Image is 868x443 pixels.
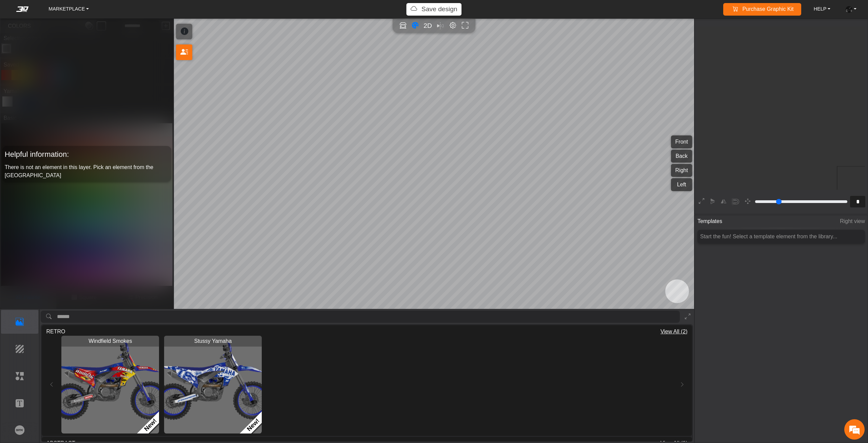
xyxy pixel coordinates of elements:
[57,311,680,323] input: search asset
[700,234,837,239] span: Start the fun! Select a template element from the library...
[671,150,692,163] button: Back
[811,3,833,15] a: HELP
[671,178,692,191] button: Left
[61,336,159,433] img: Windfield Smokes undefined
[410,21,420,31] button: Color tool
[671,135,692,148] button: Front
[5,164,153,178] span: There is not an element in this layer. Pick an element from the [GEOGRAPHIC_DATA]
[164,336,262,433] img: Stussy Yamaha undefined
[660,328,688,336] span: View All (2)
[87,337,133,345] span: Windfield Smokes
[423,22,432,29] span: 2D
[697,215,722,228] span: Templates
[398,21,408,31] button: Open in Showroom
[137,411,164,439] a: New!
[193,337,233,345] span: Stussy Yamaha
[671,164,692,177] button: Right
[61,336,159,433] div: View Windfield Smokes
[46,3,92,15] a: MARKETPLACE
[743,197,753,207] button: Pan
[682,311,693,323] button: Expand Library
[164,336,262,433] div: View Stussy Yamaha
[696,197,707,207] button: Expand 2D editor
[448,21,458,31] button: Editor settings
[5,148,169,161] h5: Helpful information:
[406,3,461,16] button: Save design
[421,4,457,14] p: Unsaved file
[728,3,796,16] a: Purchase Graphic Kit
[840,215,865,228] span: Right view
[240,411,267,439] a: New!
[46,328,65,336] span: RETRO
[460,21,470,31] button: Full screen
[423,21,433,31] button: 2D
